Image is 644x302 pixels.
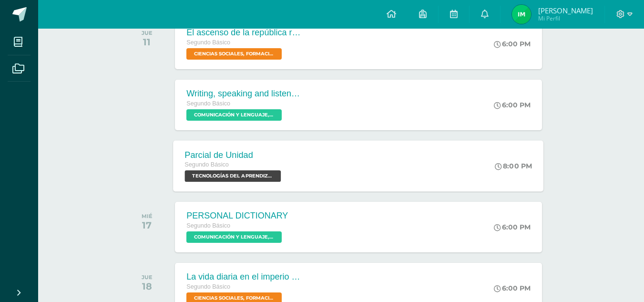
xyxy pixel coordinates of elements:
[142,36,153,48] div: 11
[538,14,593,22] span: Mi Perfil
[186,89,301,99] div: Writing, speaking and listening.
[185,161,229,168] span: Segundo Básico
[186,100,230,107] span: Segundo Básico
[142,30,153,36] div: JUE
[186,283,230,290] span: Segundo Básico
[186,272,301,282] div: La vida diaria en el imperio romano
[494,40,531,48] div: 6:00 PM
[142,274,153,281] div: JUE
[495,162,532,170] div: 8:00 PM
[142,281,153,292] div: 18
[185,150,284,160] div: Parcial de Unidad
[186,109,282,121] span: COMUNICACIÓN Y LENGUAJE, IDIOMA EXTRANJERO 'Sección B'
[512,5,531,24] img: c5b116161cff6069b4db6ee4565c93ce.png
[142,219,153,231] div: 17
[186,48,282,60] span: CIENCIAS SOCIALES, FORMACIÓN CIUDADANA E INTERCULTURALIDAD 'Sección B'
[186,222,230,229] span: Segundo Básico
[538,6,593,15] span: [PERSON_NAME]
[186,231,282,243] span: COMUNICACIÓN Y LENGUAJE, IDIOMA EXTRANJERO 'Sección B'
[185,170,281,182] span: TECNOLOGÍAS DEL APRENDIZAJE Y LA COMUNICACIÓN 'Sección B'
[494,223,531,231] div: 6:00 PM
[186,28,301,38] div: El ascenso de la república romana
[142,213,153,219] div: MIÉ
[494,101,531,109] div: 6:00 PM
[494,284,531,292] div: 6:00 PM
[186,39,230,46] span: Segundo Básico
[186,211,288,221] div: PERSONAL DICTIONARY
